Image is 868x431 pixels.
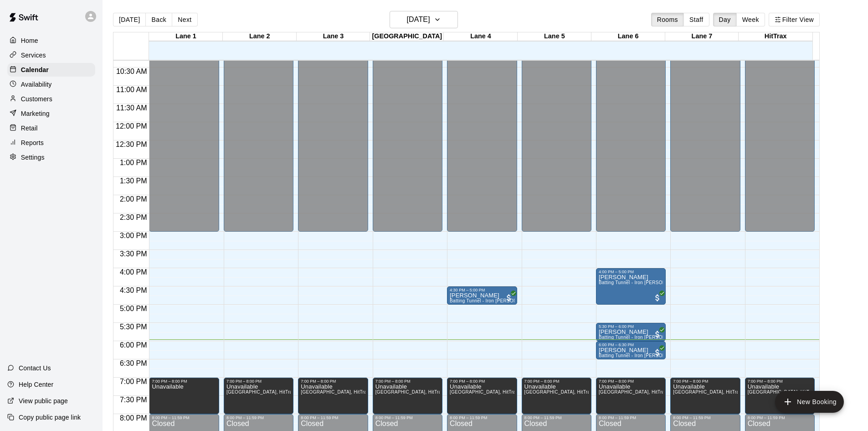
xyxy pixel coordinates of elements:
span: 6:30 PM [118,359,149,367]
p: Calendar [21,65,49,74]
span: 1:00 PM [118,159,149,166]
div: 7:00 PM – 8:00 PM [748,379,812,384]
a: Retail [7,121,95,135]
span: [GEOGRAPHIC_DATA], HitTrax, [GEOGRAPHIC_DATA] [375,389,497,395]
span: 3:00 PM [118,232,149,239]
button: add [775,391,844,413]
span: 10:30 AM [114,68,149,75]
p: Customers [21,94,52,104]
div: 7:00 PM – 8:00 PM: Unavailable [522,378,591,414]
button: Back [145,13,172,26]
span: 2:30 PM [118,213,149,221]
div: 4:30 PM – 5:00 PM [450,288,514,292]
div: 7:00 PM – 8:00 PM: Unavailable [149,378,219,414]
p: Availability [21,80,52,89]
button: Staff [683,13,709,26]
h6: [DATE] [407,13,430,26]
span: 2:00 PM [118,195,149,203]
div: 7:00 PM – 8:00 PM: Unavailable [447,378,517,414]
span: 8:00 PM [118,414,149,422]
p: Settings [21,153,45,162]
span: 5:00 PM [118,305,149,312]
div: 8:00 PM – 11:59 PM [748,415,812,420]
div: 8:00 PM – 11:59 PM [301,415,365,420]
div: Lane 4 [444,32,518,41]
span: 6:00 PM [118,341,149,349]
span: 11:30 AM [114,104,149,112]
button: [DATE] [113,13,146,26]
div: 7:00 PM – 8:00 PM [450,379,514,384]
div: Home [7,34,95,47]
div: 7:00 PM – 8:00 PM: Unavailable [745,378,815,414]
div: Lane 6 [591,32,665,41]
span: [GEOGRAPHIC_DATA], HitTrax, [GEOGRAPHIC_DATA] [524,389,646,395]
p: Help Center [19,380,53,389]
div: 7:00 PM – 8:00 PM [301,379,365,384]
div: Lane 7 [665,32,739,41]
p: View public page [19,396,68,405]
div: 7:00 PM – 8:00 PM: Unavailable [373,378,442,414]
span: [GEOGRAPHIC_DATA], HitTrax, [GEOGRAPHIC_DATA] [226,389,348,395]
span: 1:30 PM [118,177,149,185]
div: 5:30 PM – 6:00 PM: David Madden [596,323,666,341]
button: [DATE] [390,11,458,28]
span: All customers have paid [653,293,662,302]
span: All customers have paid [653,348,662,357]
p: Reports [21,138,44,147]
a: Settings [7,151,95,164]
p: Home [21,36,38,45]
a: Services [7,48,95,62]
div: Calendar [7,63,95,77]
div: 6:00 PM – 6:30 PM: David Madden [596,341,666,359]
span: All customers have paid [504,293,514,302]
a: Reports [7,136,95,150]
button: Day [713,13,737,26]
div: 5:30 PM – 6:00 PM [599,324,663,329]
a: Availability [7,78,95,91]
div: 7:00 PM – 8:00 PM: Unavailable [596,378,666,414]
p: Services [21,51,46,60]
p: Copy public page link [19,413,81,422]
div: 6:00 PM – 6:30 PM [599,343,663,347]
div: Lane 2 [223,32,297,41]
span: [GEOGRAPHIC_DATA], HitTrax, [GEOGRAPHIC_DATA] [599,389,720,395]
div: [GEOGRAPHIC_DATA] [370,32,444,41]
button: Rooms [651,13,684,26]
span: 7:30 PM [118,396,149,404]
span: 11:00 AM [114,86,149,93]
a: Customers [7,92,95,106]
div: 7:00 PM – 8:00 PM: Unavailable [224,378,293,414]
p: Marketing [21,109,50,118]
span: 4:30 PM [118,286,149,294]
p: Retail [21,124,38,133]
div: 8:00 PM – 11:59 PM [375,415,440,420]
span: [GEOGRAPHIC_DATA], HitTrax, [GEOGRAPHIC_DATA] [450,389,571,395]
div: 7:00 PM – 8:00 PM [226,379,291,384]
div: 4:00 PM – 5:00 PM [599,270,663,274]
div: 8:00 PM – 11:59 PM [524,415,589,420]
span: All customers have paid [653,330,662,339]
div: 8:00 PM – 11:59 PM [152,415,216,420]
p: Contact Us [19,363,51,373]
div: 4:30 PM – 5:00 PM: Dylan Marques [447,286,517,305]
a: Marketing [7,107,95,120]
button: Next [172,13,197,26]
div: 8:00 PM – 11:59 PM [450,415,514,420]
span: Batting Tunnel - Iron [PERSON_NAME] Pitching Machine [599,353,722,358]
div: Lane 3 [297,32,370,41]
span: 12:30 PM [113,140,149,148]
span: Batting Tunnel - Iron [PERSON_NAME] Pitching Machine [599,335,722,340]
span: 7:00 PM [118,378,149,385]
div: 7:00 PM – 8:00 PM [375,379,440,384]
div: 7:00 PM – 8:00 PM [524,379,589,384]
div: 7:00 PM – 8:00 PM [673,379,737,384]
div: Lane 1 [149,32,223,41]
div: Lane 5 [518,32,591,41]
span: [GEOGRAPHIC_DATA], HitTrax, [GEOGRAPHIC_DATA] [301,389,422,395]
